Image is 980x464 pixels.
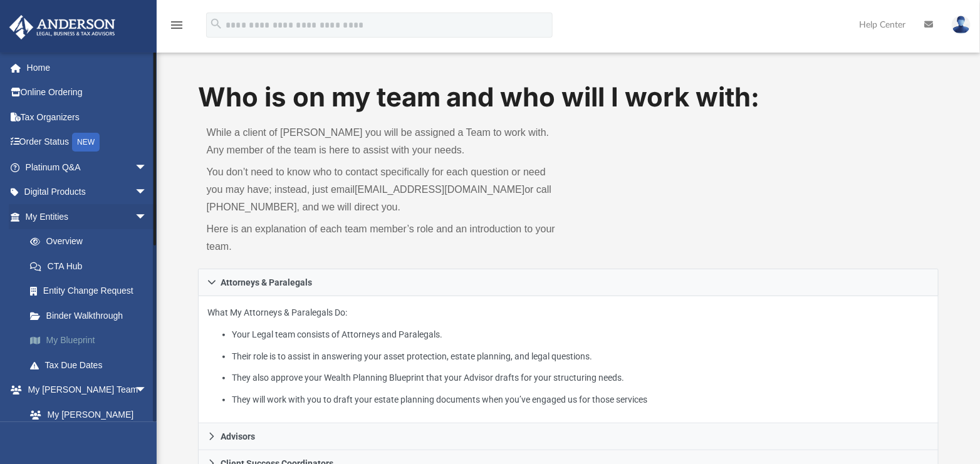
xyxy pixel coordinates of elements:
[232,392,929,408] li: They will work with you to draft your estate planning documents when you’ve engaged us for those ...
[135,155,160,180] span: arrow_drop_down
[6,15,119,39] img: Anderson Advisors Platinum Portal
[232,327,929,343] li: Your Legal team consists of Attorneys and Paralegals.
[207,163,560,216] p: You don’t need to know who to contact specifically for each question or need you may have; instea...
[18,328,166,353] a: My Blueprint
[207,305,930,407] p: What My Attorneys & Paralegals Do:
[9,155,166,180] a: Platinum Q&Aarrow_drop_down
[9,378,160,403] a: My [PERSON_NAME] Teamarrow_drop_down
[135,204,160,230] span: arrow_drop_down
[18,279,166,304] a: Entity Change Request
[18,303,166,328] a: Binder Walkthrough
[221,432,255,441] span: Advisors
[198,269,939,296] a: Attorneys & Paralegals
[9,204,166,229] a: My Entitiesarrow_drop_down
[18,229,166,254] a: Overview
[209,17,223,31] i: search
[169,24,184,33] a: menu
[135,180,160,205] span: arrow_drop_down
[198,296,939,423] div: Attorneys & Paralegals
[9,55,166,80] a: Home
[207,124,560,159] p: While a client of [PERSON_NAME] you will be assigned a Team to work with. Any member of the team ...
[198,79,939,116] h1: Who is on my team and who will I work with:
[18,254,166,279] a: CTA Hub
[355,184,524,195] a: [EMAIL_ADDRESS][DOMAIN_NAME]
[18,402,154,442] a: My [PERSON_NAME] Team
[9,105,166,130] a: Tax Organizers
[232,349,929,364] li: Their role is to assist in answering your asset protection, estate planning, and legal questions.
[952,16,971,34] img: User Pic
[198,423,939,450] a: Advisors
[9,130,166,155] a: Order StatusNEW
[9,180,166,205] a: Digital Productsarrow_drop_down
[9,80,166,105] a: Online Ordering
[232,370,929,386] li: They also approve your Wealth Planning Blueprint that your Advisor drafts for your structuring ne...
[72,133,100,152] div: NEW
[221,278,312,287] span: Attorneys & Paralegals
[135,378,160,403] span: arrow_drop_down
[18,353,166,378] a: Tax Due Dates
[207,220,560,255] p: Here is an explanation of each team member’s role and an introduction to your team.
[169,18,184,33] i: menu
